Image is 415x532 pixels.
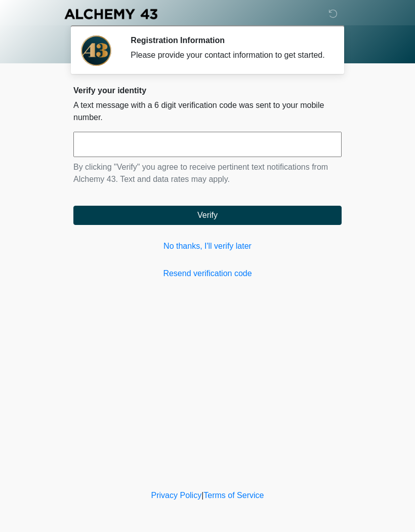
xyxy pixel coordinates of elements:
[73,240,342,252] a: No thanks, I'll verify later
[131,49,326,61] div: Please provide your contact information to get started.
[151,491,202,500] a: Privacy Policy
[73,268,342,280] a: Resend verification code
[63,8,158,20] img: Alchemy 43 Logo
[131,35,326,45] h2: Registration Information
[201,491,203,500] a: |
[73,206,342,225] button: Verify
[73,99,342,124] p: A text message with a 6 digit verification code was sent to your mobile number.
[81,35,111,66] img: Agent Avatar
[73,161,342,185] p: By clicking "Verify" you agree to receive pertinent text notifications from Alchemy 43. Text and ...
[73,86,342,95] h2: Verify your identity
[203,491,264,500] a: Terms of Service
